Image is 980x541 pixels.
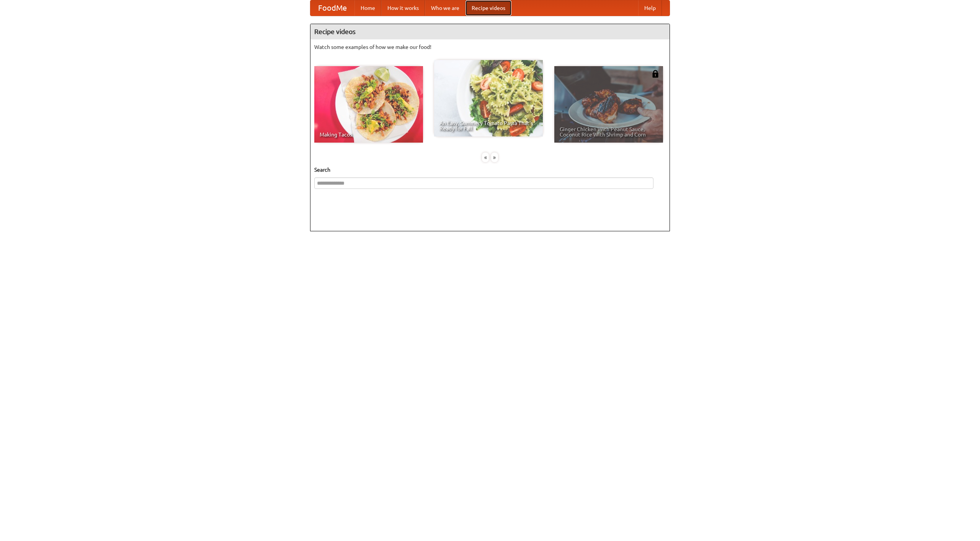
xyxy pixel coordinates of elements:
a: Making Tacos [314,66,423,143]
a: An Easy, Summery Tomato Pasta That's Ready for Fall [434,60,543,136]
a: Help [638,0,662,16]
img: 483408.png [652,70,659,78]
a: FoodMe [310,0,354,16]
h5: Search [314,166,666,174]
p: Watch some examples of how we make our food! [314,43,666,51]
a: Recipe videos [465,0,511,16]
a: Home [354,0,381,16]
div: « [482,153,489,162]
div: » [491,153,498,162]
span: An Easy, Summery Tomato Pasta That's Ready for Fall [439,120,537,131]
a: How it works [381,0,425,16]
span: Making Tacos [320,132,418,137]
h4: Recipe videos [310,24,670,39]
a: Who we are [425,0,465,16]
